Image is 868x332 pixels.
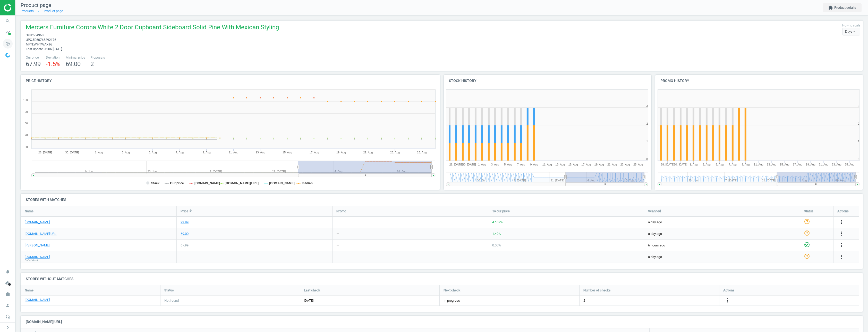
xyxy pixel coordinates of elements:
[188,209,192,213] i: arrow_downward
[33,33,44,37] span: 564968
[780,163,789,166] tspan: 15. Aug
[804,242,810,248] i: check_circle_outline
[25,232,57,236] a: [DOMAIN_NAME][URL]
[26,42,34,46] span: mpn :
[95,151,103,154] tspan: 1. Aug
[839,230,845,237] i: more_vert
[845,163,854,166] tspan: 25. Aug
[3,16,13,26] i: search
[23,98,28,102] text: 100
[858,140,860,143] text: 1
[3,27,13,37] i: timeline
[3,267,13,276] i: notifications
[646,158,648,161] text: 0
[444,75,651,87] h4: Stock history
[309,151,319,154] tspan: 17. Aug
[492,243,501,247] span: 0.00 %
[742,163,750,166] tspan: 9. Aug
[716,163,724,166] tspan: 5. Aug
[754,163,763,166] tspan: 11. Aug
[607,163,617,166] tspan: 21. Aug
[26,38,33,42] span: upc :
[492,209,510,214] span: To our price
[25,255,50,259] a: [DOMAIN_NAME]
[661,163,674,166] tspan: 28. [DATE]
[583,288,611,293] span: Number of checks
[151,181,159,185] tspan: Stack
[583,298,585,303] span: 2
[44,9,63,13] a: Product page
[633,163,643,166] tspan: 25. Aug
[283,151,292,154] tspan: 15. Aug
[646,104,648,107] text: 3
[504,163,512,166] tspan: 5. Aug
[90,60,94,68] span: 2
[767,163,776,166] tspan: 13. Aug
[839,219,845,226] button: more_vert
[21,75,440,87] h4: Price history
[164,288,174,293] span: Status
[492,255,495,259] div: —
[492,220,503,224] span: 47.07 %
[839,219,845,225] i: more_vert
[304,298,436,303] span: [DATE]
[804,209,813,214] span: Status
[839,242,845,248] i: more_vert
[492,232,501,236] span: 1.49 %
[839,254,845,260] button: more_vert
[444,288,460,293] span: Next check
[170,181,184,185] tspan: Our price
[530,163,538,166] tspan: 9. Aug
[164,298,179,303] span: Not found
[723,288,735,293] span: Actions
[25,122,28,125] text: 80
[25,134,28,137] text: 70
[568,163,578,166] tspan: 15. Aug
[690,163,697,166] tspan: 1. Aug
[832,163,841,166] tspan: 23. Aug
[823,3,862,12] button: extensionProduct details
[229,151,238,154] tspan: 11. Aug
[804,253,810,259] i: help_outline
[837,209,849,214] span: Actions
[336,151,346,154] tspan: 19. Aug
[620,163,630,166] tspan: 23. Aug
[336,243,339,248] div: —
[581,163,591,166] tspan: 17. Aug
[804,218,810,225] i: help_outline
[336,255,339,259] div: —
[65,151,79,154] tspan: 30. [DATE]
[858,158,860,161] text: 0
[839,254,845,260] i: more_vert
[648,232,796,236] span: a day ago
[3,39,13,49] i: pie_chart_outlined
[703,163,711,166] tspan: 3. Aug
[21,194,863,206] h4: Stores with matches
[25,209,33,214] span: Name
[26,60,41,68] span: 67.99
[25,298,50,302] a: [DOMAIN_NAME]
[648,220,796,225] span: a day ago
[390,151,400,154] tspan: 23. Aug
[269,181,295,185] tspan: [DOMAIN_NAME]
[648,243,796,248] span: 6 hours ago
[25,243,49,248] a: [PERSON_NAME]
[26,33,33,37] span: sku :
[674,163,687,166] tspan: 30. [DATE]
[648,255,796,259] span: a day ago
[181,209,188,214] span: Price
[4,4,40,12] img: ajHJNr6hYgQAAAAASUVORK5CYII=
[646,122,648,125] text: 2
[46,55,61,60] span: Deviation
[181,220,189,225] div: 99.99
[25,288,33,293] span: Name
[444,298,460,303] span: In progress
[793,163,802,166] tspan: 17. Aug
[819,163,828,166] tspan: 21. Aug
[517,163,525,166] tspan: 7. Aug
[21,316,863,328] h4: [DOMAIN_NAME][URL]
[3,289,13,299] i: work
[491,163,499,166] tspan: 3. Aug
[46,60,61,68] span: -1.5 %
[804,230,810,236] i: help_outline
